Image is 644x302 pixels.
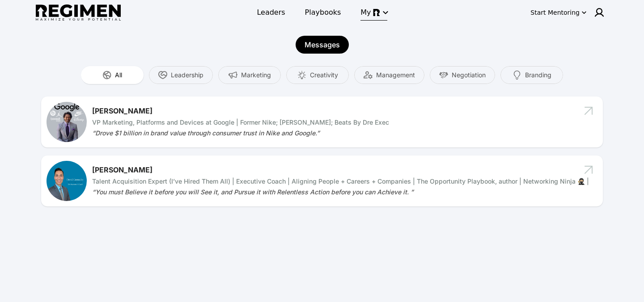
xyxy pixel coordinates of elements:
[305,7,341,18] span: Playbooks
[102,71,111,80] img: All
[241,71,271,80] span: Marketing
[376,71,415,80] span: Management
[92,177,597,185] div: Talent Acquisition Expert (I’ve Hired Them All) | Executive Coach | Aligning People + Careers + C...
[257,7,285,18] span: Leaders
[500,66,563,84] button: Branding
[81,66,144,84] button: All
[36,4,121,21] img: Regimen logo
[286,66,349,84] button: Creativity
[297,71,306,80] img: Creativity
[251,4,290,21] a: Leaders
[296,36,349,54] div: Messages
[513,71,521,80] img: Branding
[92,189,597,196] div: “You must Believe it before you will See it, and Pursue it with Relentless Action before you can ...
[229,71,237,80] img: Marketing
[360,7,371,18] span: My
[92,107,597,115] div: [PERSON_NAME]
[439,71,448,80] img: Negotiation
[430,66,495,84] button: Negotiation
[149,66,213,84] button: Leadership
[581,104,596,118] img: arrow down right avatar
[47,102,87,142] img: avatar of Daryl Butler
[525,71,551,80] span: Branding
[452,71,486,80] span: Negotiation
[355,4,392,21] button: My
[92,118,597,126] div: VP Marketing, Platforms and Devices at Google | Former Nike; [PERSON_NAME]; Beats By Dre Exec
[300,4,347,21] a: Playbooks
[529,5,589,20] button: Start Mentoring
[92,130,597,137] div: “Drove $1 billion in brand value through consumer trust in Nike and Google.”
[354,66,424,84] button: Management
[115,71,122,80] span: All
[158,71,167,80] img: Leadership
[364,71,373,80] img: Management
[92,166,597,174] div: [PERSON_NAME]
[530,8,580,17] div: Start Mentoring
[171,71,203,80] span: Leadership
[581,163,596,177] img: arrow down right avatar
[310,71,338,80] span: Creativity
[47,161,87,201] img: avatar of David Camacho
[594,7,605,18] img: user icon
[218,66,281,84] button: Marketing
